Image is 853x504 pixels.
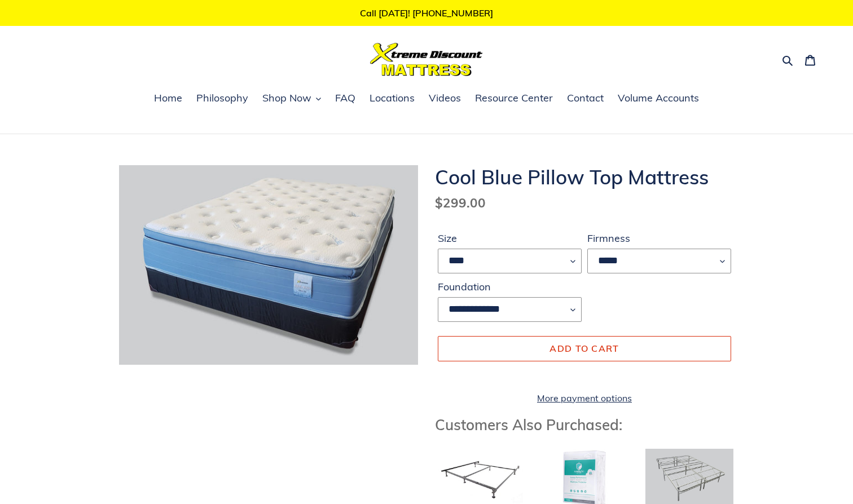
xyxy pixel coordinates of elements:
span: Philosophy [196,91,248,105]
button: Add to cart [438,336,731,361]
label: Foundation [438,279,582,294]
span: Videos [429,91,461,105]
span: Home [154,91,182,105]
span: Locations [370,91,415,105]
label: Firmness [587,231,731,246]
a: Resource Center [469,90,559,107]
a: Philosophy [191,90,254,107]
span: Contact [567,91,604,105]
span: Resource Center [475,91,553,105]
span: $299.00 [435,194,486,211]
a: Videos [423,90,467,107]
a: More payment options [438,391,731,405]
button: Shop Now [257,90,327,107]
img: Xtreme Discount Mattress [370,43,483,76]
label: Size [438,231,582,246]
span: FAQ [335,91,355,105]
a: Contact [561,90,609,107]
a: Locations [364,90,420,107]
h1: Cool Blue Pillow Top Mattress [435,165,734,189]
a: FAQ [329,90,361,107]
span: Volume Accounts [618,91,699,105]
h3: Customers Also Purchased: [435,416,734,434]
a: Home [148,90,188,107]
span: Add to cart [549,343,619,354]
a: Volume Accounts [612,90,705,107]
span: Shop Now [262,91,311,105]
